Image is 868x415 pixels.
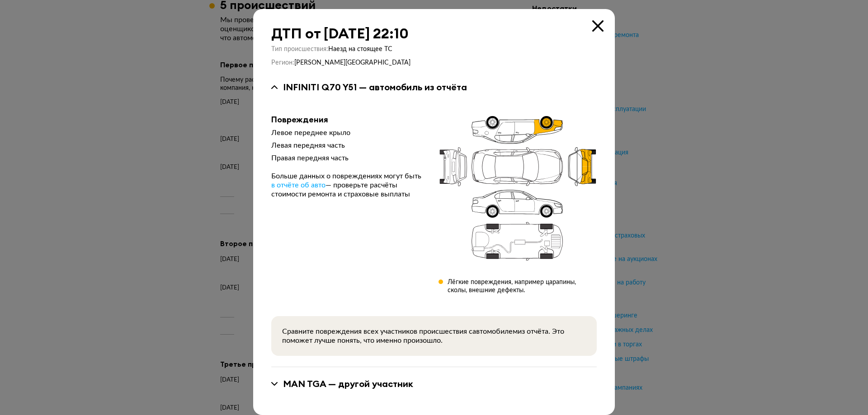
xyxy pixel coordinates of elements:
[271,128,424,137] div: Левое переднее крыло
[271,45,597,53] div: Тип происшествия :
[271,182,325,189] span: в отчёте об авто
[271,59,597,67] div: Регион :
[282,327,586,345] div: Сравните повреждения всех участников происшествия с автомобилем из отчёта. Это поможет лучше поня...
[448,278,597,294] div: Лёгкие повреждения, например царапины, сколы, внешние дефекты.
[294,60,410,66] span: [PERSON_NAME][GEOGRAPHIC_DATA]
[271,25,597,42] div: ДТП от [DATE] 22:10
[271,172,424,199] div: Больше данных о повреждениях могут быть — проверьте расчёты стоимости ремонта и страховые выплаты
[271,154,424,163] div: Правая передняя часть
[271,141,424,150] div: Левая передняя часть
[271,181,325,190] a: в отчёте об авто
[283,81,467,93] div: INFINITI Q70 Y51 — автомобиль из отчёта
[271,115,424,125] div: Повреждения
[328,46,392,52] span: Наезд на стоящее ТС
[283,378,413,390] div: MAN TGA — другой участник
